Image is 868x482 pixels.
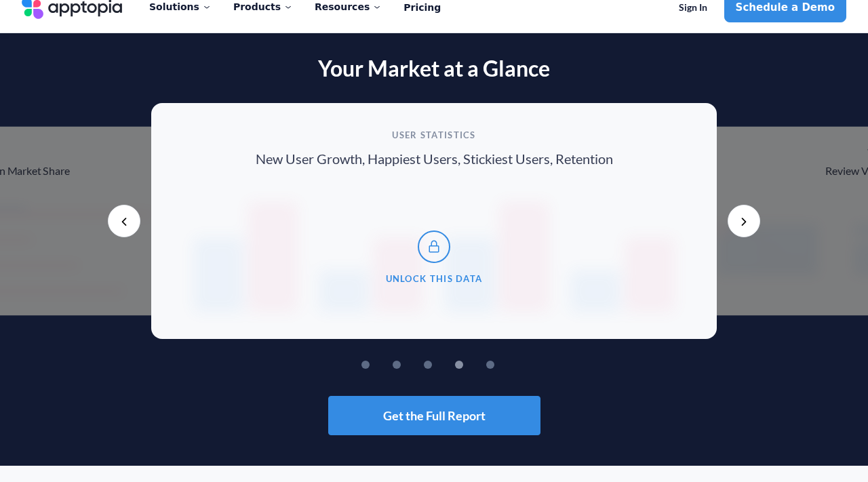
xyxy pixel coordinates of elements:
h3: User Statistics [392,130,476,140]
span: Sign In [679,2,707,14]
p: New User Growth, Happiest Users, Stickiest Users, Retention [256,151,613,166]
button: Get the Full Report [328,396,540,435]
button: Previous [108,205,140,237]
button: 1 [382,361,390,369]
span: Unlock This Data [386,274,483,283]
button: 5 [507,361,515,369]
button: 4 [475,361,484,369]
button: 2 [413,361,421,369]
button: Next [728,205,760,237]
button: 3 [444,361,452,369]
span: Get the Full Report [383,409,486,422]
